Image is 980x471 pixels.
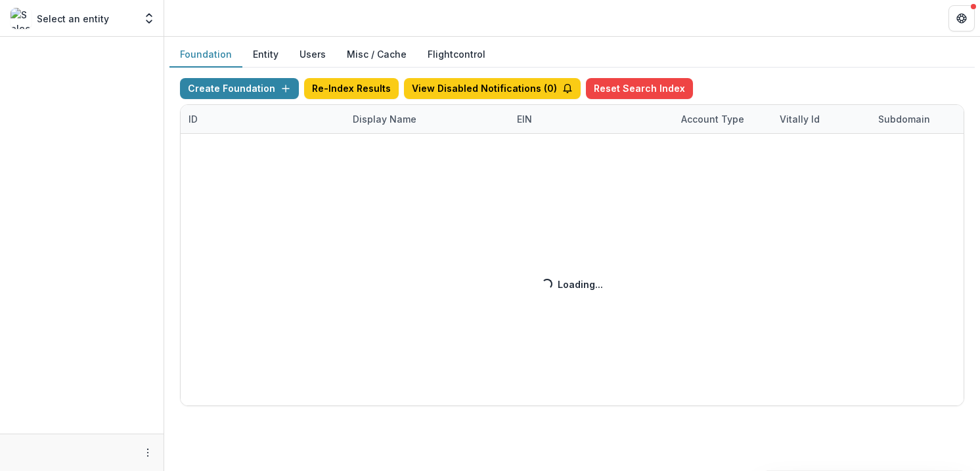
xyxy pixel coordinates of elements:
button: Open entity switcher [140,5,158,31]
img: Select an entity [11,8,32,29]
button: Entity [242,42,289,68]
a: Flightcontrol [428,47,485,61]
button: Users [289,42,336,68]
button: Foundation [169,42,242,68]
button: More [140,445,156,461]
button: Get Help [948,5,975,31]
button: Misc / Cache [336,42,417,68]
p: Select an entity [37,12,109,26]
